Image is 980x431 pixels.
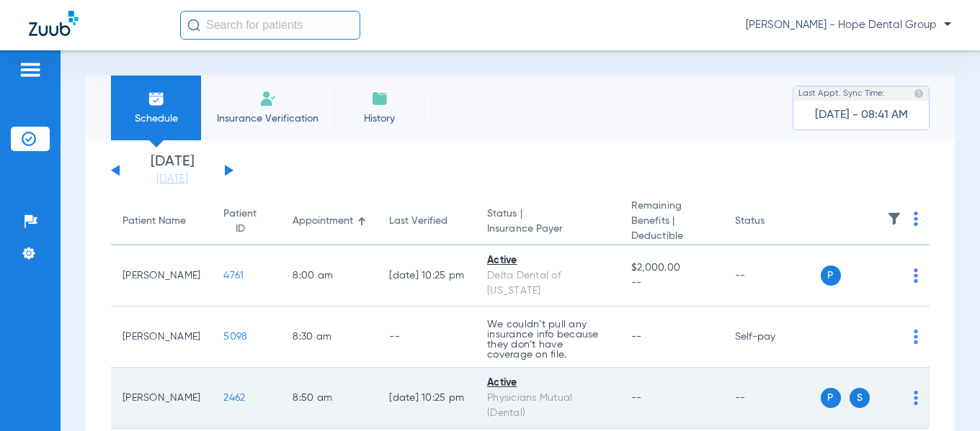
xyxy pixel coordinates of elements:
[476,199,620,245] th: Status |
[187,19,200,32] img: Search Icon
[723,368,821,429] td: --
[723,245,821,307] td: --
[914,330,918,344] img: group-dot-blue.svg
[746,18,951,32] span: [PERSON_NAME] - Hope Dental Group
[487,222,608,237] span: Insurance Payer
[914,89,924,99] img: last sync help info
[293,214,353,229] div: Appointment
[378,368,476,429] td: [DATE] 10:25 PM
[122,214,200,229] div: Patient Name
[723,199,821,245] th: Status
[914,212,918,226] img: group-dot-blue.svg
[223,207,257,237] div: Patient ID
[631,332,642,342] span: --
[111,368,212,429] td: [PERSON_NAME]
[122,214,186,229] div: Patient Name
[212,112,324,126] span: Insurance Verification
[122,112,190,126] span: Schedule
[281,307,378,368] td: 8:30 AM
[223,393,245,403] span: 2462
[281,368,378,429] td: 8:50 AM
[223,207,269,237] div: Patient ID
[850,388,870,408] span: S
[487,391,608,421] div: Physicians Mutual (Dental)
[723,307,821,368] td: Self-pay
[821,388,841,408] span: P
[631,276,712,291] span: --
[129,155,215,186] li: [DATE]
[798,86,885,101] span: Last Appt. Sync Time:
[815,108,908,122] span: [DATE] - 08:41 AM
[293,214,366,229] div: Appointment
[148,90,165,107] img: Schedule
[180,11,360,40] input: Search for patients
[111,245,212,307] td: [PERSON_NAME]
[487,253,608,268] div: Active
[129,172,215,186] a: [DATE]
[281,245,378,307] td: 8:00 AM
[29,11,79,36] img: Zuub Logo
[223,271,244,281] span: 4761
[887,212,901,226] img: filter.svg
[821,266,841,286] span: P
[914,268,918,283] img: group-dot-blue.svg
[631,260,712,276] span: $2,000.00
[111,307,212,368] td: [PERSON_NAME]
[371,90,388,107] img: History
[19,61,42,78] img: hamburger-icon
[487,319,608,360] p: We couldn’t pull any insurance info because they don’t have coverage on file.
[378,245,476,307] td: [DATE] 10:25 PM
[389,214,464,229] div: Last Verified
[389,214,447,229] div: Last Verified
[908,362,980,431] iframe: Chat Widget
[223,332,247,342] span: 5098
[378,307,476,368] td: --
[631,393,642,403] span: --
[487,376,608,391] div: Active
[487,268,608,299] div: Delta Dental of [US_STATE]
[345,112,414,126] span: History
[620,199,723,245] th: Remaining Benefits |
[631,229,712,244] span: Deductible
[259,90,277,107] img: Manual Insurance Verification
